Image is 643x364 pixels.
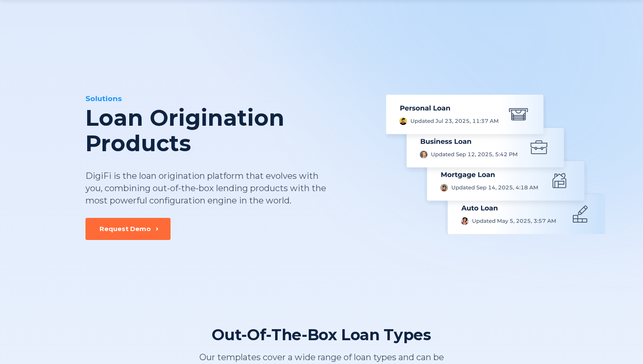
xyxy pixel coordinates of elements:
[212,325,431,344] div: Out-Of-The-Box Loan Types
[85,170,327,207] div: DigiFi is the loan origination platform that evolves with you, combining out-of-the-box lending p...
[85,93,371,104] div: Solutions
[85,218,171,240] button: Request Demo
[85,105,371,156] div: Loan Origination Products
[100,225,151,233] div: Request Demo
